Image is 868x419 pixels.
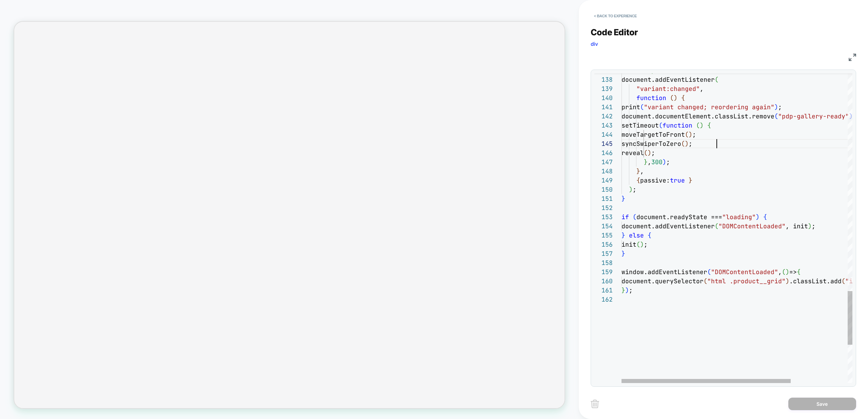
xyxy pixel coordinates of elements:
span: "variant:changed" [636,85,700,93]
span: passive: [640,176,670,184]
span: document.addEventListener [622,222,715,230]
div: 153 [594,212,613,222]
span: document.readyState === [636,213,722,221]
span: window.addEventListener [622,268,707,276]
span: ( [670,94,674,102]
div: 140 [594,93,613,102]
span: ) [700,121,704,129]
span: ) [674,94,677,102]
span: "pdp-gallery-ready" [778,112,849,120]
span: ) [689,131,692,138]
span: ( [633,213,636,221]
span: } [689,176,692,184]
span: true [670,176,685,184]
span: document.documentElement.classList.remove [622,112,774,120]
span: => [789,268,797,276]
span: print [622,103,640,111]
span: } [622,231,625,239]
span: ) [685,140,689,148]
span: ( [715,76,718,83]
span: document.querySelector [622,277,704,285]
span: ( [842,277,845,285]
div: 145 [594,139,613,148]
span: function [663,121,692,129]
div: 162 [594,295,613,304]
span: ; [629,286,633,294]
div: 152 [594,203,613,212]
span: ) [786,268,789,276]
span: setTimeout [622,121,659,129]
span: ) [648,149,651,157]
span: ( [685,131,689,138]
span: ) [774,103,778,111]
span: ; [666,158,670,166]
div: 138 [594,75,613,84]
span: } [622,250,625,258]
button: Save [788,398,856,410]
span: } [622,195,625,203]
span: ( [659,121,663,129]
span: , [648,158,651,166]
span: ( [782,268,786,276]
span: { [681,94,685,102]
span: document.addEventListener [622,76,715,83]
span: ( [774,112,778,120]
div: 144 [594,130,613,139]
span: "loading" [722,213,756,221]
div: 149 [594,176,613,185]
div: 151 [594,194,613,203]
img: delete [591,400,599,408]
span: function [636,94,666,102]
span: ) [629,186,633,193]
span: reveal [622,149,644,157]
span: ; [812,222,815,230]
div: 148 [594,167,613,176]
span: .classList.add [789,277,842,285]
div: 156 [594,240,613,249]
span: ; [651,149,655,157]
span: ) [640,241,644,248]
div: 161 [594,286,613,295]
span: ; [633,186,636,193]
span: ) [663,158,666,166]
span: ( [696,121,700,129]
span: { [648,231,651,239]
span: ( [644,149,648,157]
span: ) [625,286,629,294]
div: 142 [594,112,613,121]
span: { [707,121,711,129]
span: ( [704,277,707,285]
div: 143 [594,121,613,130]
span: ; [692,131,696,138]
span: moveTargetToFront [622,131,685,138]
div: 146 [594,148,613,157]
span: ( [636,241,640,248]
span: ) [808,222,812,230]
div: 157 [594,249,613,258]
div: 160 [594,277,613,286]
div: 147 [594,157,613,167]
span: ( [707,268,711,276]
span: } [644,158,648,166]
span: { [763,213,767,221]
div: 159 [594,267,613,277]
span: } [622,286,625,294]
span: 300 [651,158,663,166]
span: ( [715,222,718,230]
div: 154 [594,222,613,231]
span: , [700,85,704,93]
div: 158 [594,258,613,267]
span: ; [644,241,648,248]
span: ; [778,103,782,111]
span: { [797,268,801,276]
span: , [778,268,782,276]
span: "html .product__grid" [707,277,786,285]
div: 141 [594,102,613,112]
span: ; [689,140,692,148]
span: ( [640,103,644,111]
span: ) [786,277,789,285]
img: fullscreen [849,54,856,61]
span: ( [681,140,685,148]
span: else [629,231,644,239]
span: div [591,41,598,47]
